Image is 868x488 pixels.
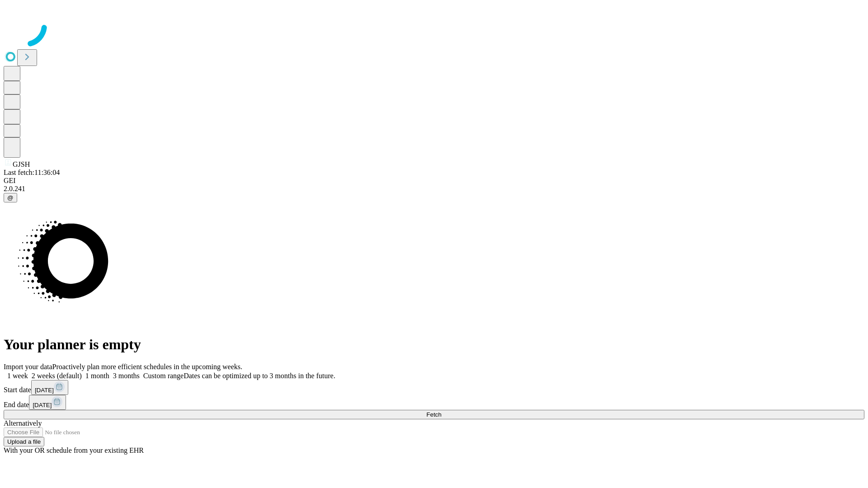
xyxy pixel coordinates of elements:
[113,372,140,380] span: 3 months
[4,380,864,395] div: Start date
[35,387,54,394] span: [DATE]
[4,336,864,353] h1: Your planner is empty
[184,372,335,380] span: Dates can be optimized up to 3 months in the future.
[4,177,864,185] div: GEI
[85,372,109,380] span: 1 month
[143,372,184,380] span: Custom range
[4,437,44,446] button: Upload a file
[52,363,242,371] span: Proactively plan more efficient schedules in the upcoming weeks.
[4,395,864,410] div: End date
[31,380,68,395] button: [DATE]
[33,402,52,408] span: [DATE]
[4,363,52,371] span: Import your data
[4,419,42,427] span: Alternatively
[32,372,82,380] span: 2 weeks (default)
[7,372,28,380] span: 1 week
[29,395,66,410] button: [DATE]
[4,185,864,193] div: 2.0.241
[4,193,17,202] button: @
[7,194,14,201] span: @
[4,446,144,454] span: With your OR schedule from your existing EHR
[4,410,864,419] button: Fetch
[426,411,441,418] span: Fetch
[13,160,30,168] span: GJSH
[4,169,60,176] span: Last fetch: 11:36:04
